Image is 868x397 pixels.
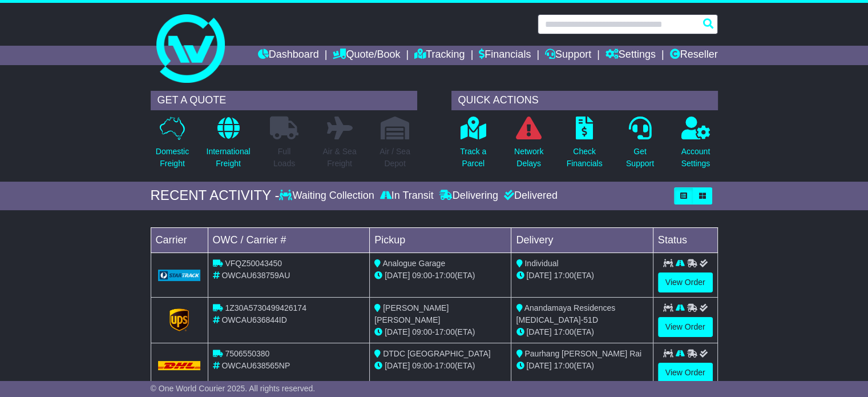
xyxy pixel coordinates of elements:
div: In Transit [377,190,437,202]
span: [DATE] [385,327,410,336]
div: Delivered [501,190,558,202]
span: [PERSON_NAME] [PERSON_NAME] [374,303,449,324]
a: Dashboard [258,46,319,65]
span: 17:00 [435,361,455,370]
p: Network Delays [514,146,543,170]
div: - (ETA) [374,270,506,282]
td: Delivery [511,227,653,252]
span: [DATE] [526,361,551,370]
a: DomesticFreight [155,116,189,176]
img: GetCarrierServiceLogo [158,270,201,281]
p: Air & Sea Freight [322,146,356,170]
a: CheckFinancials [566,116,603,176]
span: [DATE] [526,271,551,280]
a: Reseller [669,46,717,65]
a: Settings [605,46,656,65]
div: (ETA) [516,270,648,282]
a: Quote/Book [333,46,400,65]
a: Track aParcel [459,116,487,176]
p: Track a Parcel [460,146,486,170]
span: 17:00 [435,271,455,280]
a: View Order [658,272,713,292]
div: GET A QUOTE [151,91,417,110]
span: 1Z30A5730499426174 [225,303,306,312]
span: © One World Courier 2025. All rights reserved. [151,384,316,393]
p: Full Loads [270,146,298,170]
span: 09:00 [412,327,432,336]
span: 09:00 [412,271,432,280]
span: 17:00 [435,327,455,336]
p: Check Financials [567,146,603,170]
div: - (ETA) [374,326,506,338]
p: Account Settings [681,146,710,170]
span: [DATE] [385,361,410,370]
p: International Freight [206,146,250,170]
a: Tracking [414,46,465,65]
a: InternationalFreight [205,116,251,176]
a: View Order [658,363,713,383]
span: 17:00 [554,327,574,336]
span: 09:00 [412,361,432,370]
div: - (ETA) [374,360,506,372]
span: 17:00 [554,361,574,370]
p: Get Support [626,146,654,170]
div: Waiting Collection [279,190,377,202]
span: [DATE] [526,327,551,336]
p: Domestic Freight [156,146,189,170]
span: Paurhang [PERSON_NAME] Rai [524,349,641,358]
span: VFQZ50043450 [225,259,282,268]
a: View Order [658,317,713,337]
span: OWCAU636844ID [221,315,286,324]
img: DHL.png [158,361,201,370]
span: [DATE] [385,271,410,280]
span: DTDC [GEOGRAPHIC_DATA] [383,349,491,358]
a: NetworkDelays [514,116,544,176]
span: Individual [524,259,558,268]
a: GetSupport [625,116,655,176]
span: 7506550380 [225,349,269,358]
span: Anandamaya Residences [MEDICAL_DATA]-51D [516,303,615,324]
a: Support [545,46,591,65]
a: AccountSettings [681,116,711,176]
div: (ETA) [516,326,648,338]
td: Pickup [370,227,511,252]
span: OWCAU638565NP [221,361,290,370]
div: QUICK ACTIONS [451,91,718,110]
td: Status [653,227,717,252]
span: OWCAU638759AU [221,271,290,280]
span: 17:00 [554,271,574,280]
td: OWC / Carrier # [208,227,370,252]
a: Financials [479,46,531,65]
p: Air / Sea Depot [380,146,410,170]
span: Analogue Garage [382,259,445,268]
div: (ETA) [516,360,648,372]
img: GetCarrierServiceLogo [169,308,189,331]
div: Delivering [437,190,501,202]
td: Carrier [151,227,208,252]
div: RECENT ACTIVITY - [151,187,280,204]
